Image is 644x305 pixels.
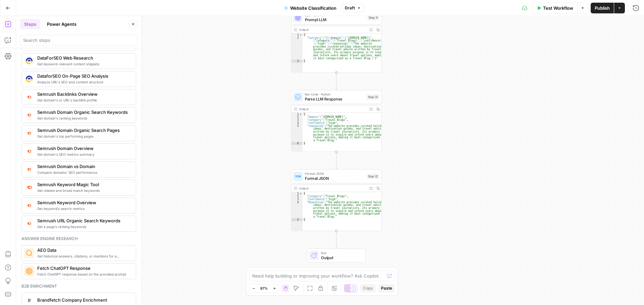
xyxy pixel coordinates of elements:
[280,3,340,13] button: Website Classification
[260,286,268,291] span: 87%
[37,217,130,224] span: Semrush URL Organic Search Keywords
[595,5,610,11] span: Publish
[26,112,33,118] img: p4kt2d9mz0di8532fmfgvfq6uqa0
[291,60,303,63] div: 3
[26,58,33,64] img: 3hnddut9cmlpnoegpdll2wmnov83
[20,19,40,29] button: Steps
[26,297,33,304] img: d2drbpdw36vhgieguaa2mb4tee3c
[37,265,130,272] span: Fetch ChatGPT Response
[335,231,337,248] g: Edge from step_12 to end
[291,116,303,119] div: 2
[345,5,355,11] span: Draft
[37,181,130,188] span: Semrush Keyword Magic Tool
[381,285,392,291] span: Paste
[21,283,136,289] div: B2b enrichment
[291,198,303,201] div: 3
[367,174,379,179] div: Step 12
[291,36,303,60] div: 2
[291,192,303,195] div: 1
[26,94,33,100] img: 3lyvnidk9veb5oecvmize2kaffdg
[291,195,303,198] div: 2
[367,15,379,20] div: Step 11
[37,134,130,139] span: Get domain's top performing pages
[299,192,303,195] span: Toggle code folding, rows 1 through 5
[26,130,33,136] img: otu06fjiulrdwrqmbs7xihm55rg9
[37,55,130,61] span: DataForSEO Web Research
[37,199,130,206] span: Semrush Keyword Overview
[37,253,130,259] span: Get historical answers, citations, or mentions for a question
[291,201,303,218] div: 4
[299,113,303,116] span: Toggle code folding, rows 1 through 6
[305,175,365,181] span: Format JSON
[363,285,373,291] span: Copy
[367,94,379,100] div: Step 13
[291,113,303,116] div: 1
[26,166,33,172] img: zn8kcn4lc16eab7ly04n2pykiy7x
[26,221,33,226] img: ey5lt04xp3nqzrimtu8q5fsyor3u
[290,5,336,11] span: Website Classification
[342,4,364,12] button: Draft
[37,97,130,103] span: Get domain's or URL's backlink profile
[26,203,33,208] img: v3j4otw2j2lxnxfkcl44e66h4fup
[321,251,361,255] span: End
[43,19,80,29] button: Power Agents
[543,5,573,11] span: Test Workflow
[37,297,130,303] span: Brandfetch Company Enrichment
[291,248,382,262] div: EndOutput
[37,188,130,193] span: Get related and broad match keywords
[37,152,130,157] span: Get domain's SEO metrics summary
[37,61,130,67] span: Get keyword-relevant content snippets
[26,148,33,154] img: 4e4w6xi9sjogcjglmt5eorgxwtyu
[305,17,365,22] span: Prompt LLM
[291,11,382,73] div: LLM · GPT-4.1Prompt LLMStep 11Output{ "Catrgory":"{\"domain\":\"[DOMAIN_NAME]\", \"category\":\"T...
[37,206,130,211] span: Get keyword’s search metrics
[299,106,366,111] div: Output
[291,169,382,231] div: Format JSONFormat JSONStep 12Output{ "Category":"Travel Blogs", "Confidence":"high", "Reasoning":...
[37,272,130,277] span: Fetch ChatGPT response based on the provided prompt
[305,96,365,102] span: Parse LLM Response
[21,236,136,242] div: Answer engine research
[291,218,303,221] div: 5
[305,92,365,97] span: Run Code · Python
[37,79,130,85] span: Analyze URL's SEO and content structure
[37,127,130,134] span: Semrush Domain Organic Search Pages
[37,116,130,121] span: Get domain's ranking keywords
[37,163,130,170] span: Semrush Domain vs Domain
[37,109,130,116] span: Semrush Domain Organic Search Keywords
[37,91,130,97] span: Semrush Backlinks Overview
[378,284,395,293] button: Paste
[37,145,130,152] span: Semrush Domain Overview
[299,186,366,190] div: Output
[533,3,577,13] button: Test Workflow
[23,37,135,44] input: Search steps
[37,170,130,175] span: Compare domains' SEO performance
[37,247,130,253] span: AEO Data
[291,125,303,142] div: 5
[291,142,303,145] div: 6
[360,284,376,293] button: Copy
[305,171,365,176] span: Format JSON
[299,27,366,32] div: Output
[291,33,303,36] div: 1
[291,90,382,152] div: Run Code · PythonParse LLM ResponseStep 13Output{ "domain":"[DOMAIN_NAME]", "category":"Travel Bl...
[591,3,614,13] button: Publish
[335,73,337,89] g: Edge from step_11 to step_13
[299,33,303,36] span: Toggle code folding, rows 1 through 3
[291,119,303,122] div: 3
[26,184,33,191] img: 8a3tdog8tf0qdwwcclgyu02y995m
[26,76,33,82] img: y3iv96nwgxbwrvt76z37ug4ox9nv
[335,152,337,168] g: Edge from step_13 to step_12
[321,255,361,260] span: Output
[37,224,130,229] span: Get a page’s ranking keywords
[37,73,130,79] span: DataforSEO On-Page SEO Analysis
[291,122,303,125] div: 4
